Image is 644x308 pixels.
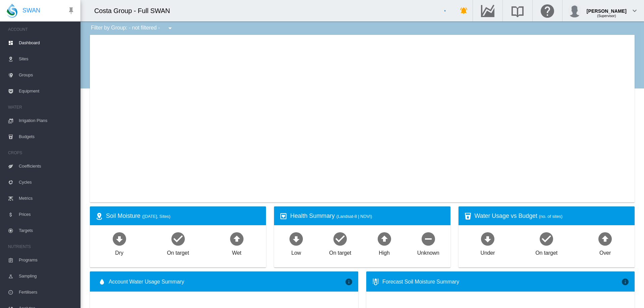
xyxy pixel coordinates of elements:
span: (Supervisor) [597,14,616,18]
span: Sites [19,51,75,67]
img: profile.jpg [568,4,581,17]
div: On target [329,247,351,257]
md-icon: icon-minus-circle [420,231,436,247]
div: Health Summary [290,212,445,220]
md-icon: icon-arrow-down-bold-circle [288,231,304,247]
span: CROPS [8,147,75,158]
span: Sampling [19,268,75,284]
md-icon: icon-arrow-up-bold-circle [597,231,613,247]
img: SWAN-Landscape-Logo-Colour-drop.png [7,4,17,18]
div: On target [167,247,189,257]
div: Over [599,247,611,257]
div: Soil Moisture [106,212,261,220]
div: Unknown [417,247,439,257]
div: Dry [115,247,123,257]
span: Groups [19,67,75,83]
span: (no. of sites) [539,214,562,219]
md-icon: icon-arrow-down-bold-circle [480,231,496,247]
md-icon: icon-arrow-up-bold-circle [376,231,392,247]
md-icon: icon-thermometer-lines [372,278,380,286]
span: Cycles [19,174,75,190]
md-icon: icon-bell-ring [460,7,468,15]
div: Water Usage vs Budget [475,212,629,220]
div: [PERSON_NAME] [587,5,627,12]
md-icon: icon-chevron-down [631,7,639,15]
md-icon: icon-map-marker-radius [95,212,103,220]
md-icon: icon-arrow-down-bold-circle [111,231,127,247]
md-icon: icon-checkbox-marked-circle [538,231,554,247]
div: Under [481,247,495,257]
md-icon: icon-cup-water [464,212,472,220]
md-icon: Search the knowledge base [509,7,526,15]
md-icon: Go to the Data Hub [480,7,496,15]
div: Low [291,247,301,257]
md-icon: icon-arrow-up-bold-circle [229,231,245,247]
div: Filter by Group: - not filtered - [86,21,179,35]
span: SWAN [22,6,40,15]
span: Account Water Usage Summary [109,278,345,286]
div: Costa Group - Full SWAN [94,6,176,15]
div: Wet [232,247,241,257]
span: Irrigation Plans [19,113,75,129]
md-icon: icon-water [98,278,106,286]
span: Targets [19,223,75,239]
md-icon: icon-checkbox-marked-circle [332,231,348,247]
span: ACCOUNT [8,24,75,35]
span: Budgets [19,129,75,145]
span: Equipment [19,83,75,99]
md-icon: icon-checkbox-marked-circle [170,231,186,247]
div: On target [535,247,557,257]
md-icon: icon-menu-down [166,24,174,32]
span: Coefficients [19,158,75,174]
span: Dashboard [19,35,75,51]
md-icon: icon-information [345,278,353,286]
span: Metrics [19,190,75,206]
button: icon-bell-ring [457,4,471,17]
md-icon: icon-heart-box-outline [279,212,287,220]
md-icon: icon-information [621,278,629,286]
button: icon-menu-down [163,21,177,35]
md-icon: Click here for help [539,7,555,15]
span: Programs [19,252,75,268]
span: Prices [19,206,75,223]
span: NUTRIENTS [8,241,75,252]
div: Forecast Soil Moisture Summary [382,278,621,286]
span: (Landsat-8 | NDVI) [336,214,372,219]
span: Fertilisers [19,284,75,300]
span: ([DATE], Sites) [142,214,170,219]
md-icon: icon-pin [67,7,75,15]
span: WATER [8,102,75,113]
div: High [379,247,390,257]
